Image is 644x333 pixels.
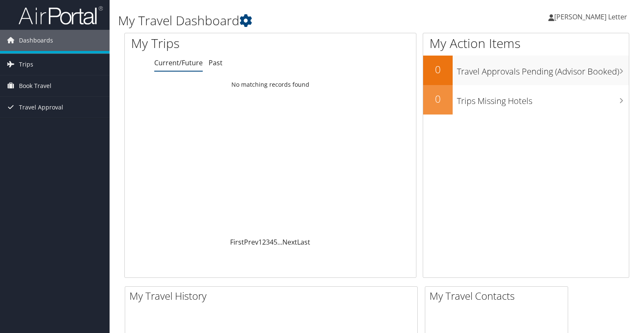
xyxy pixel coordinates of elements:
[258,237,262,247] a: 1
[548,4,636,29] a: [PERSON_NAME] Letter
[19,30,53,51] span: Dashboards
[19,75,51,96] span: Book Travel
[277,237,282,247] span: …
[457,91,629,107] h3: Trips Missing Hotels
[209,58,223,67] a: Past
[457,61,629,77] h3: Travel Approvals Pending (Advisor Booked)
[262,237,266,247] a: 2
[19,97,63,118] span: Travel Approval
[270,237,274,247] a: 4
[423,85,629,115] a: 0Trips Missing Hotels
[125,77,416,92] td: No matching records found
[423,56,629,85] a: 0Travel Approvals Pending (Advisor Booked)
[118,12,463,29] h1: My Travel Dashboard
[282,237,297,247] a: Next
[423,35,629,52] h1: My Action Items
[429,289,568,303] h2: My Travel Contacts
[131,35,288,52] h1: My Trips
[423,62,453,77] h2: 0
[423,92,453,106] h2: 0
[154,58,203,67] a: Current/Future
[129,289,417,303] h2: My Travel History
[230,237,244,247] a: First
[19,54,33,75] span: Trips
[244,237,258,247] a: Prev
[297,237,310,247] a: Last
[19,5,103,25] img: airportal-logo.png
[554,12,627,21] span: [PERSON_NAME] Letter
[274,237,277,247] a: 5
[266,237,270,247] a: 3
